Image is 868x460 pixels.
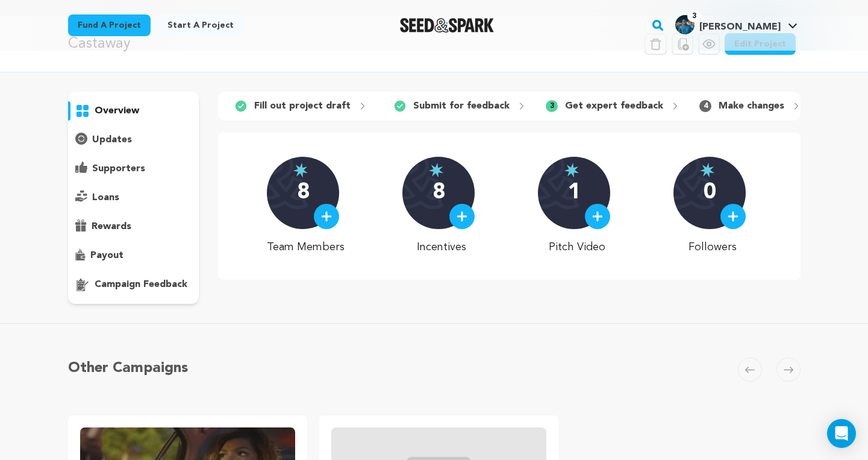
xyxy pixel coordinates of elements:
img: plus.svg [457,211,467,222]
button: overview [68,101,199,121]
img: plus.svg [592,211,603,222]
img: FB_IMG_1602519897490.jpg [675,15,695,34]
p: Make changes [719,99,784,113]
h5: Other Campaigns [68,358,188,379]
button: payout [68,246,199,265]
button: campaign feedback [68,275,199,294]
span: 3 [687,10,701,22]
p: loans [92,191,119,205]
a: Fund a project [68,14,151,36]
img: plus.svg [728,211,738,222]
p: Get expert feedback [565,99,663,113]
div: Open Intercom Messenger [827,419,856,448]
p: supporters [92,162,145,176]
p: 8 [297,181,310,205]
p: 1 [568,181,581,205]
a: Seed&Spark Homepage [400,18,495,33]
span: 4 [699,100,711,112]
p: Submit for feedback [413,99,510,113]
p: 8 [432,181,445,205]
p: campaign feedback [95,277,187,292]
p: Followers [673,239,751,256]
img: Seed&Spark Logo Dark Mode [400,18,495,33]
span: [PERSON_NAME] [699,22,781,32]
button: updates [68,130,199,150]
p: payout [90,248,123,263]
p: rewards [92,219,131,234]
button: loans [68,188,199,207]
p: Incentives [402,239,480,256]
p: updates [92,133,132,147]
span: Adrian N.'s Profile [673,13,800,38]
p: overview [95,104,139,118]
span: 3 [546,100,558,112]
img: plus.svg [321,211,332,222]
p: 0 [704,181,716,205]
a: Adrian N.'s Profile [673,13,800,34]
p: Pitch Video [538,239,616,256]
p: Fill out project draft [254,99,351,113]
a: Start a project [158,14,243,36]
p: Team Members [267,239,345,256]
div: Adrian N.'s Profile [675,15,781,34]
button: rewards [68,217,199,236]
button: supporters [68,159,199,178]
